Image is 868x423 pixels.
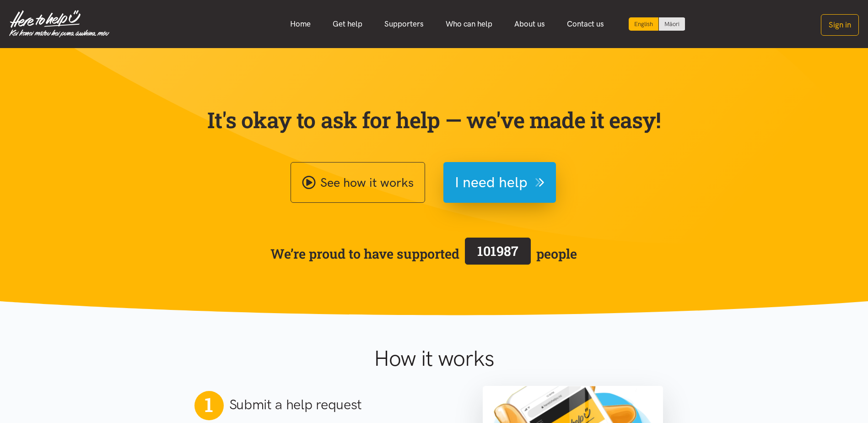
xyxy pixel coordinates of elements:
div: Language toggle [629,17,685,31]
a: Who can help [435,14,503,34]
h1: How it works [285,345,583,372]
a: See how it works [291,162,425,203]
div: Current language [629,17,659,31]
button: I need help [443,162,556,203]
a: Contact us [556,14,615,34]
h2: Submit a help request [229,395,362,414]
p: It's okay to ask for help — we've made it easy! [205,107,663,133]
span: We’re proud to have supported people [270,236,577,271]
button: Sign in [821,14,859,36]
img: Home [9,10,109,38]
span: 101987 [477,242,518,260]
a: About us [503,14,556,34]
a: Supporters [373,14,435,34]
a: Get help [322,14,373,34]
span: 1 [205,393,213,417]
a: 101987 [459,236,536,271]
span: I need help [455,171,528,194]
a: Switch to Te Reo Māori [659,17,685,31]
a: Home [279,14,322,34]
